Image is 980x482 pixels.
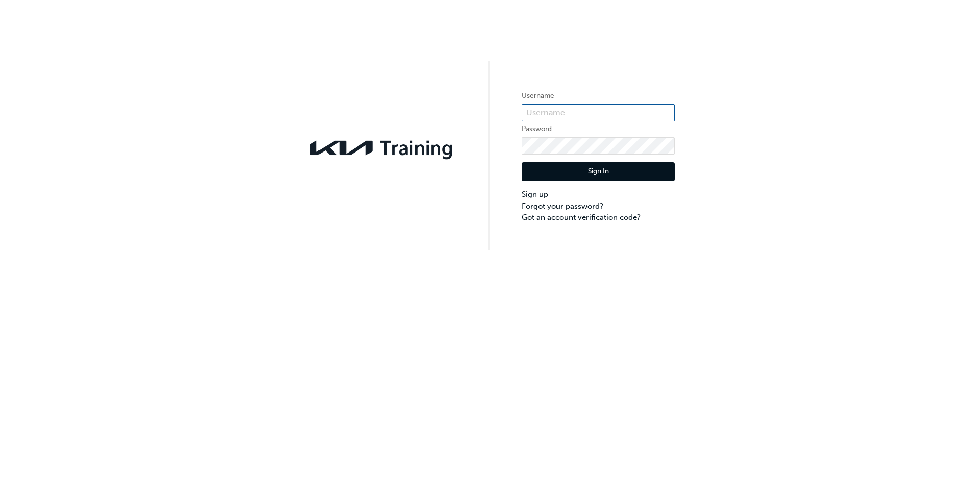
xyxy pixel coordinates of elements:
a: Sign up [522,189,675,200]
button: Sign In [522,162,675,182]
a: Got an account verification code? [522,212,675,223]
input: Username [522,104,675,121]
img: kia-training [305,134,458,162]
label: Password [522,123,675,135]
a: Forgot your password? [522,200,675,212]
label: Username [522,90,675,102]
